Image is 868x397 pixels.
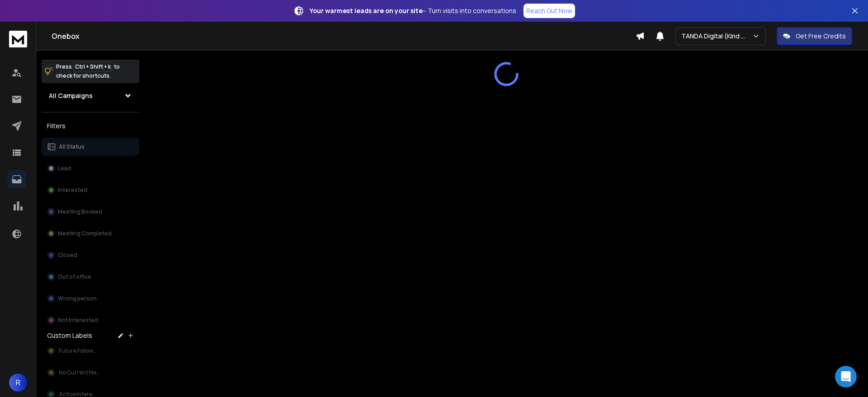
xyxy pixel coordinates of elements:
p: TANDA Digital (Kind Studio) [681,32,752,41]
button: Get Free Credits [777,27,852,45]
p: Test1|S1 Branding + Funding Readiness|UK&Nordics|CEO, founder|210225 [225,318,268,324]
p: Test1|S1 Branding + Funding Readiness|UK&Nordics|CEO, founder|210225 [205,266,248,273]
div: Open Intercom Messenger [835,366,857,388]
button: Meeting Completed [42,224,139,243]
button: No Current Need [42,364,139,382]
p: Lead [58,165,71,172]
p: please do not contact us [163,305,272,312]
button: Others [224,99,297,119]
button: Out of office [42,268,139,286]
p: Interested [58,187,87,194]
button: R [9,374,27,392]
p: Re: you caught our attention [163,349,272,356]
p: Hey [PERSON_NAME], thank you for [163,254,254,261]
p: [DATE] [276,390,296,397]
p: Unsubscribe please Many Thanks *[PERSON_NAME] [163,203,272,210]
p: Re: [PERSON_NAME] asked me to [163,196,272,203]
h1: Till Tornieporth [163,338,209,347]
span: 10 / 10 [156,78,172,89]
h1: Onebox [52,31,636,42]
button: All Inbox(s) [149,56,298,74]
p: Wrong person [58,295,97,302]
p: Not Interested [175,317,205,324]
p: Meeting Completed [58,230,112,237]
p: Not Interested [58,317,98,324]
p: Closed [58,252,77,259]
p: All Status [59,143,85,150]
span: Ctrl + Shift + k [74,61,112,72]
a: Reach Out Now [524,4,575,18]
button: All Campaigns [42,87,139,105]
h1: [PERSON_NAME] [163,287,215,296]
p: It’s the beginning of a legendary conversation [495,276,677,289]
p: Get Free Credits [796,32,846,41]
button: All Status [42,138,139,156]
button: Primary [152,98,224,120]
h1: All Campaigns [49,91,93,100]
p: [DATE] [276,237,296,244]
p: Not Interested [175,215,205,222]
button: Future Followup [42,342,139,360]
p: Not Interested [175,368,205,375]
button: Not Interested [42,311,139,329]
p: Test1|S1 Branding + Funding Readiness|UK&Nordics|CEO, founder|210225 [225,215,268,222]
span: Future Followup [59,347,99,355]
p: [DATE] [276,288,296,295]
button: Interested [42,181,139,199]
h3: Filters [42,120,139,132]
p: Out of office [58,273,91,280]
button: Closed [42,246,139,264]
p: Lead [175,266,185,273]
p: – Turn visits into conversations [310,6,516,15]
button: Wrong person [42,290,139,308]
h1: [PERSON_NAME] [163,185,215,194]
h1: [PERSON_NAME][EMAIL_ADDRESS][DOMAIN_NAME] [163,236,263,245]
h3: Inboxes selected [174,78,232,89]
img: logo [9,31,27,47]
button: Lead [42,159,139,177]
p: Test1|S1 Branding + Funding Readiness|UK&Nordics|CEO, founder|210225 [225,369,268,375]
p: Reach Out Now [526,6,572,15]
button: Meeting Booked [42,203,139,221]
p: [DATE] [276,186,296,193]
span: No Current Need [59,369,103,376]
p: [DATE] [276,339,296,346]
p: Meeting Booked [58,208,102,215]
p: Re: [PERSON_NAME] asked me to [163,298,272,305]
label: Select [165,156,181,163]
h1: All Inbox(s) [156,61,206,70]
strong: Your warmest leads are on your site [310,6,423,15]
p: Re: your branding [163,247,254,254]
p: Press to check for shortcuts. [56,62,120,80]
h3: Custom Labels [47,331,92,340]
p: Hi, please unsubscribe -- *Till [163,356,272,363]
